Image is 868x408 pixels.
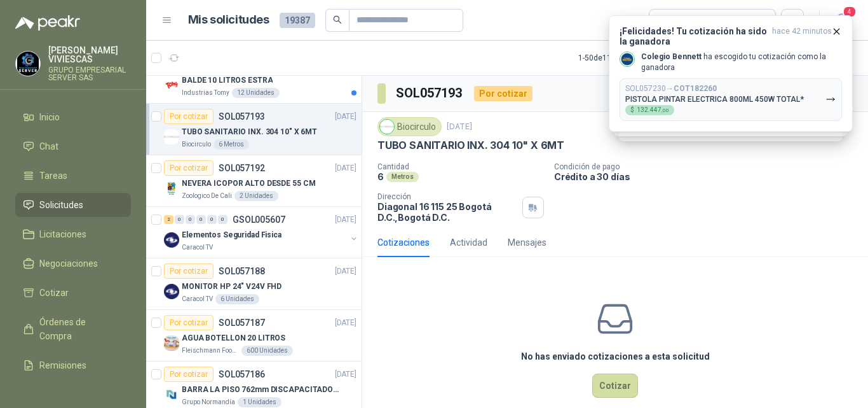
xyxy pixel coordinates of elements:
[377,162,544,171] p: Cantidad
[578,48,665,68] div: 1 - 50 de 11467
[637,107,669,113] span: 132.447
[521,349,710,363] h3: No has enviado cotizaciones a esta solicitud
[164,284,179,299] img: Company Logo
[164,78,179,93] img: Company Logo
[625,84,717,94] p: SOL057230 →
[474,86,532,101] div: Por cotizar
[15,15,80,31] img: Logo peakr
[164,264,214,279] div: Por cotizar
[15,105,131,129] a: Inicio
[16,52,40,76] img: Company Logo
[182,229,281,241] p: Elementos Seguridad Fisica
[450,236,487,250] div: Actividad
[15,310,131,348] a: Órdenes de Compra
[182,384,340,396] p: BARRA LA PISO 762mm DISCAPACITADOS SOCO
[182,88,229,98] p: Industrias Tomy
[48,46,131,64] p: [PERSON_NAME] VIVIESCAS
[146,155,362,207] a: Por cotizarSOL057192[DATE] Company LogoNEVERA ICOPOR ALTO DESDE 55 CMZoologico De Cali2 Unidades
[146,258,362,310] a: Por cotizarSOL057188[DATE] Company LogoMONITOR HP 24" V24V FHDCaracol TV6 Unidades
[182,74,273,87] p: BALDE 10 LITROS ESTRA
[377,117,442,136] div: Biocirculo
[164,232,179,248] img: Company Logo
[335,111,356,123] p: [DATE]
[641,52,702,61] b: Colegio Bennett
[335,265,356,278] p: [DATE]
[620,52,634,66] img: Company Logo
[48,66,131,81] p: GRUPO EMPRESARIAL SERVER SAS
[164,129,179,144] img: Company Logo
[39,198,83,212] span: Solicitudes
[15,281,131,305] a: Cotizar
[164,315,214,330] div: Por cotizar
[39,286,69,300] span: Cotizar
[182,126,317,138] p: TUBO SANITARIO INX. 304 10" X 6MT
[218,215,227,224] div: 0
[830,9,853,32] button: 4
[625,105,674,115] div: $
[164,212,359,253] a: 2 0 0 0 0 0 GSOL005607[DATE] Company LogoElementos Seguridad FisicaCaracol TV
[164,367,214,382] div: Por cotizar
[164,335,179,351] img: Company Logo
[164,215,173,224] div: 2
[39,169,67,183] span: Tareas
[15,193,131,217] a: Solicitudes
[164,181,179,196] img: Company Logo
[335,369,356,381] p: [DATE]
[196,215,206,224] div: 0
[188,11,269,29] h1: Mis solicitudes
[843,6,857,18] span: 4
[280,13,315,28] span: 19387
[15,134,131,158] a: Chat
[15,164,131,188] a: Tareas
[219,318,265,327] p: SOL057187
[215,294,259,304] div: 6 Unidades
[609,15,853,132] button: ¡Felicidades! Tu cotización ha sido la ganadorahace 42 minutos Company LogoColegio Bennett ha esc...
[377,201,517,223] p: Diagonal 16 115 25 Bogotá D.C. , Bogotá D.C.
[15,222,131,246] a: Licitaciones
[386,172,419,182] div: Metros
[219,370,265,379] p: SOL057186
[182,191,232,201] p: Zoologico De Cali
[333,15,342,24] span: search
[207,215,217,224] div: 0
[377,139,564,152] p: TUBO SANITARIO INX. 304 10" X 6MT
[164,387,179,402] img: Company Logo
[219,164,265,172] p: SOL057192
[657,13,684,27] div: Todas
[772,26,832,46] span: hace 42 minutos
[182,332,285,344] p: AGUA BOTELLON 20 LITROS
[39,227,86,241] span: Licitaciones
[233,215,285,224] p: GSOL005607
[377,171,384,182] p: 6
[182,346,239,356] p: Fleischmann Foods S.A.
[39,110,60,124] span: Inicio
[146,52,362,104] a: CerradoSOL057194[DATE] Company LogoBALDE 10 LITROS ESTRAIndustrias Tomy12 Unidades
[164,109,214,124] div: Por cotizar
[182,281,281,293] p: MONITOR HP 24" V24V FHD
[182,178,315,190] p: NEVERA ICOPOR ALTO DESDE 55 CM
[554,162,863,171] p: Condición de pago
[175,215,184,224] div: 0
[15,251,131,276] a: Negociaciones
[39,315,119,343] span: Órdenes de Compra
[380,120,394,134] img: Company Logo
[335,214,356,226] p: [DATE]
[234,191,278,201] div: 2 Unidades
[447,121,472,133] p: [DATE]
[620,78,842,121] button: SOL057230→COT182260PISTOLA PINTAR ELECTRICA 800ML 450W TOTAL*$132.447,00
[554,171,863,182] p: Crédito a 30 días
[232,88,280,98] div: 12 Unidades
[241,346,293,356] div: 600 Unidades
[186,215,195,224] div: 0
[219,267,265,276] p: SOL057188
[146,104,362,155] a: Por cotizarSOL057193[DATE] Company LogoTUBO SANITARIO INX. 304 10" X 6MTBiocirculo6 Metros
[164,160,214,176] div: Por cotizar
[396,83,464,103] h3: SOL057193
[182,243,213,253] p: Caracol TV
[39,358,86,372] span: Remisiones
[641,52,842,73] p: ha escogido tu cotización como la ganadora
[214,139,249,150] div: 6 Metros
[39,139,58,153] span: Chat
[625,95,804,104] p: PISTOLA PINTAR ELECTRICA 800ML 450W TOTAL*
[508,236,546,250] div: Mensajes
